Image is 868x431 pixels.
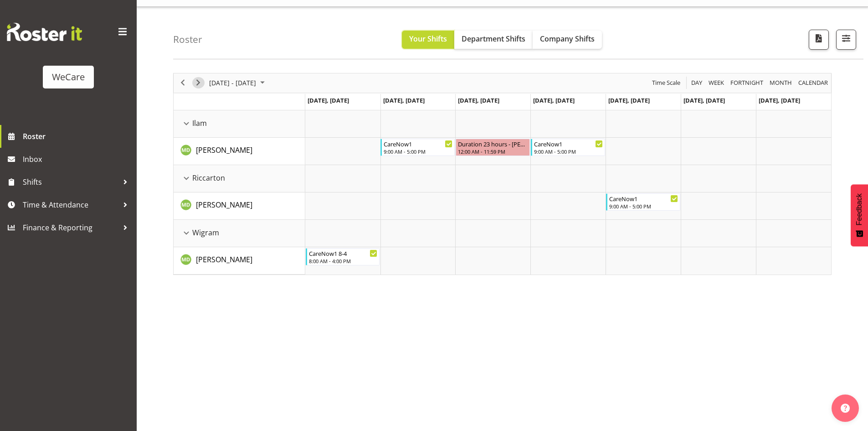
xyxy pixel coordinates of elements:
[174,165,305,192] td: Riccarton resource
[174,220,305,247] td: Wigram resource
[192,227,219,238] span: Wigram
[23,198,118,212] span: Time & Attendance
[458,96,499,104] span: [DATE], [DATE]
[309,249,378,258] div: CareNow1 8-4
[534,139,603,148] div: CareNow1
[190,73,206,93] div: next period
[7,23,82,41] img: Rosterit website logo
[456,139,530,156] div: Marie-Claire Dickson-Bakker"s event - Duration 23 hours - Marie-Claire Dickson-Bakker Begin From ...
[175,73,190,93] div: previous period
[454,31,533,49] button: Department Shifts
[52,70,85,84] div: WeCare
[196,254,252,265] a: [PERSON_NAME]
[23,175,118,189] span: Shifts
[690,77,703,88] span: Day
[206,73,270,93] div: August 18 - 24, 2025
[174,247,305,275] td: Marie-Claire Dickson-Bakker resource
[23,152,132,166] span: Inbox
[608,96,650,104] span: [DATE], [DATE]
[192,118,207,129] span: Ilam
[690,77,704,88] button: Timeline Day
[458,148,528,155] div: 12:00 AM - 11:59 PM
[384,139,452,148] div: CareNow1
[533,96,575,104] span: [DATE], [DATE]
[192,77,205,88] button: Next
[841,404,850,413] img: help-xxl-2.png
[759,96,800,104] span: [DATE], [DATE]
[383,96,425,104] span: [DATE], [DATE]
[174,110,305,138] td: Ilam resource
[23,221,118,234] span: Finance & Reporting
[305,110,831,275] table: Timeline Week of August 18, 2025
[308,96,349,104] span: [DATE], [DATE]
[809,30,829,50] button: Download a PDF of the roster according to the set date range.
[174,192,305,220] td: Marie-Claire Dickson-Bakker resource
[306,248,380,265] div: Marie-Claire Dickson-Bakker"s event - CareNow1 8-4 Begin From Monday, August 18, 2025 at 8:00:00 ...
[196,145,252,156] a: [PERSON_NAME]
[23,130,132,143] span: Roster
[192,172,225,183] span: Riccarton
[384,148,452,155] div: 9:00 AM - 5:00 PM
[707,77,726,88] button: Timeline Week
[836,30,856,50] button: Filter Shifts
[309,257,378,265] div: 8:00 AM - 4:00 PM
[177,77,189,88] button: Previous
[196,200,252,210] span: [PERSON_NAME]
[173,73,832,275] div: Timeline Week of August 18, 2025
[851,184,868,246] button: Feedback - Show survey
[196,145,252,155] span: [PERSON_NAME]
[855,193,863,225] span: Feedback
[196,199,252,210] a: [PERSON_NAME]
[458,139,528,148] div: Duration 23 hours - [PERSON_NAME]
[683,96,725,104] span: [DATE], [DATE]
[409,34,447,44] span: Your Shifts
[651,77,681,88] span: Time Scale
[208,77,257,88] span: [DATE] - [DATE]
[609,203,678,210] div: 9:00 AM - 5:00 PM
[768,77,794,88] button: Timeline Month
[729,77,764,88] span: Fortnight
[606,193,680,211] div: Marie-Claire Dickson-Bakker"s event - CareNow1 Begin From Friday, August 22, 2025 at 9:00:00 AM G...
[196,254,252,265] span: [PERSON_NAME]
[797,77,829,88] span: calendar
[708,77,725,88] span: Week
[769,77,793,88] span: Month
[531,139,605,156] div: Marie-Claire Dickson-Bakker"s event - CareNow1 Begin From Thursday, August 21, 2025 at 9:00:00 AM...
[462,34,525,44] span: Department Shifts
[402,31,454,49] button: Your Shifts
[174,138,305,165] td: Marie-Claire Dickson-Bakker resource
[380,139,455,156] div: Marie-Claire Dickson-Bakker"s event - CareNow1 Begin From Tuesday, August 19, 2025 at 9:00:00 AM ...
[533,31,602,49] button: Company Shifts
[173,34,202,45] h4: Roster
[540,34,595,44] span: Company Shifts
[729,77,765,88] button: Fortnight
[651,77,682,88] button: Time Scale
[208,77,269,88] button: August 2025
[534,148,603,155] div: 9:00 AM - 5:00 PM
[797,77,830,88] button: Month
[609,194,678,203] div: CareNow1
